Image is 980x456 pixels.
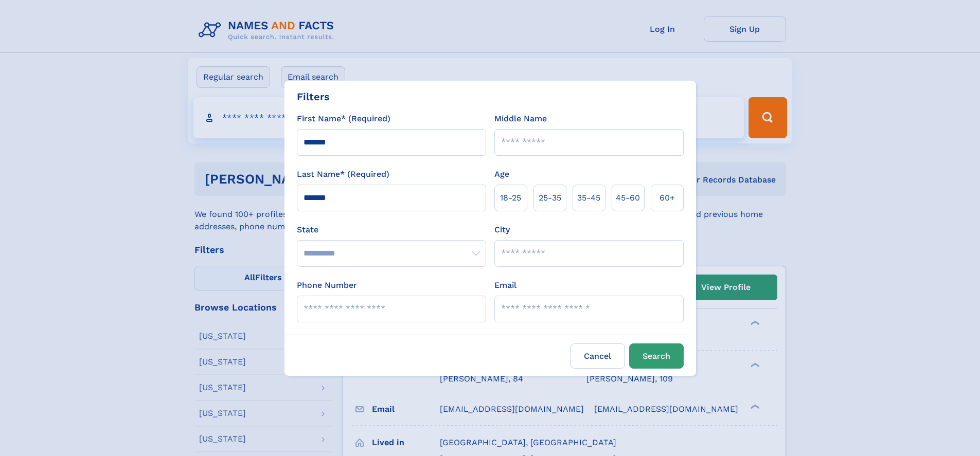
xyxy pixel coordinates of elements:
label: Age [494,168,509,180]
label: State [297,224,486,236]
div: Filters [297,89,330,104]
span: 45‑60 [616,192,640,204]
label: Middle Name [494,113,547,125]
label: Cancel [571,343,625,369]
label: Email [494,279,516,291]
label: First Name* (Required) [297,113,390,125]
label: Phone Number [297,279,357,291]
label: Last Name* (Required) [297,168,389,180]
span: 25‑35 [539,192,561,204]
span: 60+ [660,192,675,204]
span: 35‑45 [577,192,600,204]
button: Search [629,343,684,369]
label: City [494,224,510,236]
span: 18‑25 [500,192,521,204]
